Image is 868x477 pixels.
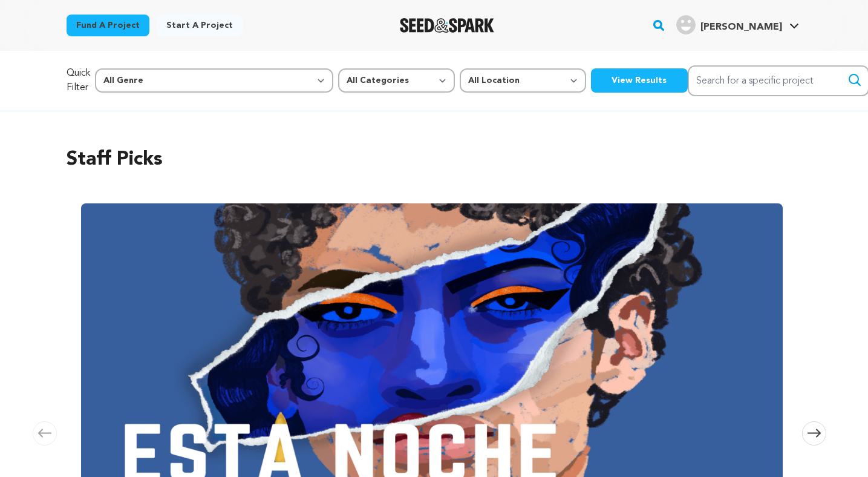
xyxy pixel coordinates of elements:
[400,18,495,33] a: Seed&Spark Homepage
[676,15,782,35] div: Ethaniel C.'s Profile
[67,145,802,174] h2: Staff Picks
[700,22,782,32] span: [PERSON_NAME]
[400,18,495,33] img: Seed&Spark Logo Dark Mode
[674,13,801,35] a: Ethaniel C.'s Profile
[67,66,90,95] p: Quick Filter
[676,15,696,35] img: user.png
[591,68,688,93] button: View Results
[67,15,149,36] a: Fund a project
[157,15,243,36] a: Start a project
[674,13,801,38] span: Ethaniel C.'s Profile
